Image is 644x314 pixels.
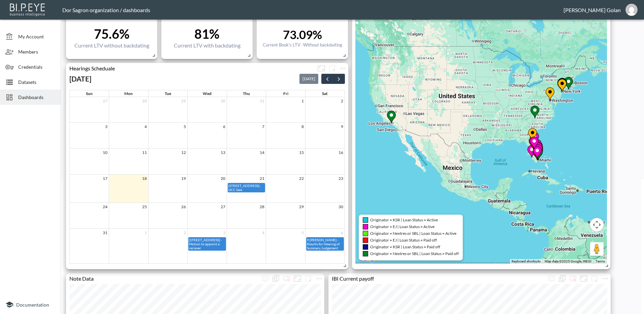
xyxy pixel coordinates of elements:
[104,123,109,130] a: August 3, 2025
[263,27,342,41] div: 73.09%
[148,229,188,263] td: September 2, 2025
[327,64,337,71] span: Attach chart to a group
[578,273,589,284] button: Fullscreen
[109,123,149,149] td: August 4, 2025
[227,229,266,263] td: September 4, 2025
[370,231,456,236] span: Originator = Nextres or SBL | Loan Status = Active
[143,123,148,130] a: August 4, 2025
[141,149,148,156] a: August 11, 2025
[227,203,266,229] td: August 28, 2025
[188,97,227,123] td: July 30, 2025
[568,273,578,284] div: Enable/disable chart dragging
[109,229,149,263] td: September 1, 2025
[266,203,305,229] td: August 29, 2025
[600,273,611,284] span: Chart settings
[298,203,305,211] a: August 29, 2025
[305,149,345,175] td: August 16, 2025
[303,275,314,281] span: Attach chart to a group
[258,149,266,156] a: August 14, 2025
[227,149,266,175] td: August 14, 2025
[180,149,187,156] a: August 12, 2025
[316,63,327,74] button: Fullscreen
[270,273,281,284] div: Show chart as table
[292,273,303,284] button: Fullscreen
[621,2,642,18] button: amir@ibi.co.il
[141,97,148,105] a: July 28, 2025
[595,259,605,263] a: Terms
[174,26,240,41] div: 81%
[298,149,305,156] a: August 15, 2025
[182,229,187,237] a: September 2, 2025
[219,97,227,105] a: July 30, 2025
[282,90,290,97] a: Friday
[300,97,305,105] a: August 1, 2025
[18,48,55,55] span: Members
[143,229,148,237] a: September 1, 2025
[201,90,213,97] a: Wednesday
[180,203,187,211] a: August 26, 2025
[109,203,149,229] td: August 25, 2025
[70,149,109,175] td: August 10, 2025
[546,273,557,284] span: Disabled when chart dragging is enabled
[512,259,541,264] button: Keyboard shortcuts
[266,123,305,149] td: August 8, 2025
[188,174,227,203] td: August 20, 2025
[337,203,345,211] a: August 30, 2025
[337,63,348,74] span: Chart settings
[340,97,345,105] a: August 2, 2025
[70,123,109,149] td: August 3, 2025
[305,229,345,263] td: September 6, 2025
[109,174,149,203] td: August 18, 2025
[321,90,329,97] a: Saturday
[8,2,47,17] img: bipeye-logo
[109,149,149,175] td: August 11, 2025
[337,175,345,182] a: August 23, 2025
[303,273,314,284] button: more
[66,275,260,282] div: Note Data
[219,203,227,211] a: August 27, 2025
[148,123,188,149] td: August 5, 2025
[333,74,345,84] button: Next month
[557,273,568,284] div: Show chart as table
[227,174,266,203] td: August 21, 2025
[241,90,251,97] a: Thursday
[74,42,149,49] div: Current LTV without backdating
[123,90,134,97] a: Monday
[266,174,305,203] td: August 22, 2025
[188,229,227,263] td: September 3, 2025
[370,224,434,229] span: Originator = EJ | Loan Status = Active
[141,203,148,211] a: August 25, 2025
[327,63,337,74] button: more
[266,149,305,175] td: August 15, 2025
[141,175,148,182] a: August 18, 2025
[357,255,379,264] a: Open this area in Google Maps (opens a new window)
[163,90,172,97] a: Tuesday
[266,97,305,123] td: August 1, 2025
[66,65,316,71] div: Hearings Scheduale
[589,275,600,281] span: Attach chart to a group
[307,238,344,250] div: 9 [PERSON_NAME] - Results for Hearing of Summary Judgement
[70,229,109,263] td: August 31, 2025
[227,123,266,149] td: August 7, 2025
[299,74,318,84] button: [DATE]
[305,97,345,123] td: August 2, 2025
[70,203,109,229] td: August 24, 2025
[258,203,266,211] a: August 28, 2025
[258,97,266,105] a: July 31, 2025
[219,149,227,156] a: August 13, 2025
[101,149,109,156] a: August 10, 2025
[305,174,345,203] td: August 23, 2025
[148,149,188,175] td: August 12, 2025
[314,273,324,284] span: Chart settings
[263,42,342,48] div: Current Book's LTV -Without backdaiting
[300,123,305,130] a: August 8, 2025
[188,123,227,149] td: August 6, 2025
[589,273,600,284] button: more
[148,203,188,229] td: August 26, 2025
[101,229,109,237] a: August 31, 2025
[370,217,438,222] span: Originator = KSR | Loan Status = Active
[70,97,109,123] td: July 27, 2025
[600,273,611,284] button: more
[5,301,55,309] a: Documentation
[337,149,345,156] a: August 16, 2025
